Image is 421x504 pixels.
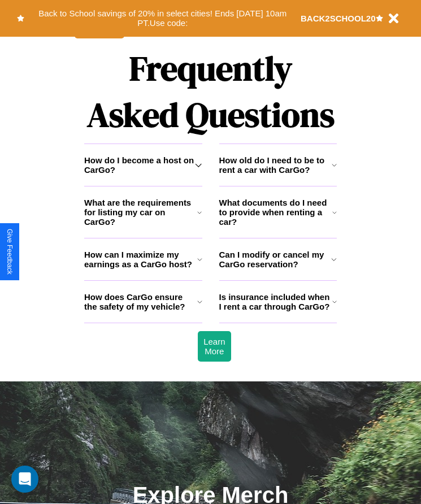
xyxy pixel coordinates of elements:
[24,6,301,31] button: Back to School savings of 20% in select cities! Ends [DATE] 10am PT.Use code:
[84,292,197,311] h3: How does CarGo ensure the safety of my vehicle?
[11,466,38,493] div: Open Intercom Messenger
[301,14,376,23] b: BACK2SCHOOL20
[219,198,333,227] h3: What documents do I need to provide when renting a car?
[198,331,231,362] button: Learn More
[6,229,14,275] div: Give Feedback
[84,250,197,269] h3: How can I maximize my earnings as a CarGo host?
[84,198,197,227] h3: What are the requirements for listing my car on CarGo?
[219,155,332,175] h3: How old do I need to be to rent a car with CarGo?
[219,250,332,269] h3: Can I modify or cancel my CarGo reservation?
[84,155,195,175] h3: How do I become a host on CarGo?
[219,292,332,311] h3: Is insurance included when I rent a car through CarGo?
[84,40,337,144] h1: Frequently Asked Questions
